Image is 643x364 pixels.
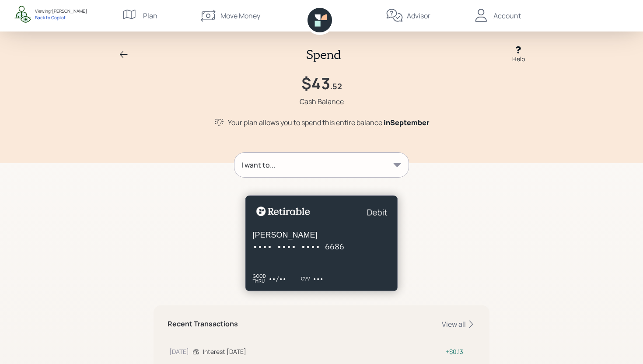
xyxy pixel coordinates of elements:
h4: .52 [330,82,342,91]
h5: Recent Transactions [168,320,238,328]
div: [DATE] [169,347,189,356]
div: $0.13 [446,347,474,356]
div: View all [442,319,475,329]
div: Advisor [407,10,430,21]
div: Viewing: [PERSON_NAME] [35,8,87,14]
div: Help [512,54,525,63]
h2: Spend [306,47,341,62]
div: Account [493,10,521,21]
div: Your plan allows you to spend this entire balance [228,117,430,128]
span: in September [384,118,430,127]
div: Cash Balance [300,96,344,107]
div: Plan [143,10,157,21]
h1: $43 [301,74,330,93]
div: Interest [DATE] [203,347,442,356]
div: I want to... [241,160,275,170]
div: Move Money [220,10,260,21]
div: Back to Copilot [35,14,87,21]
